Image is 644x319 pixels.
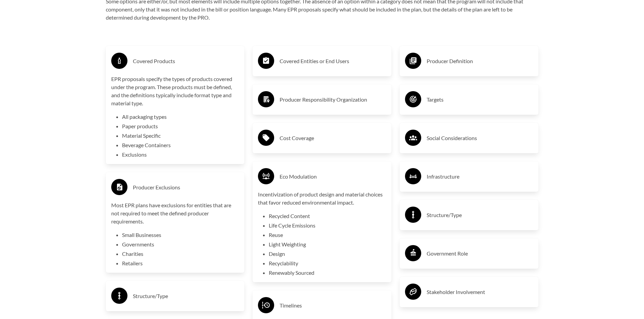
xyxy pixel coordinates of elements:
h3: Stakeholder Involvement [427,287,533,297]
h3: Government Role [427,248,533,259]
h3: Covered Products [133,56,239,67]
p: EPR proposals specify the types of products covered under the program. These products must be def... [111,75,239,107]
h3: Cost Coverage [280,133,386,143]
li: Material Specific [122,132,239,140]
li: Renewably Sourced [269,269,386,277]
li: Life Cycle Emissions [269,221,386,230]
li: Recyclability [269,259,386,267]
li: Governments [122,240,239,248]
li: Paper products [122,122,239,130]
li: Design [269,250,386,258]
p: Most EPR plans have exclusions for entities that are not required to meet the defined producer re... [111,201,239,225]
li: Small Businesses [122,231,239,239]
h3: Producer Definition [427,56,533,67]
li: Exclusions [122,151,239,159]
li: Reuse [269,231,386,239]
h3: Timelines [280,300,386,311]
p: Incentivization of product design and material choices that favor reduced environmental impact. [258,190,386,207]
li: Charities [122,250,239,258]
h3: Infrastructure [427,171,533,182]
li: All packaging types [122,113,239,121]
h3: Structure/Type [133,291,239,301]
h3: Producer Responsibility Organization [280,94,386,105]
h3: Covered Entities or End Users [280,56,386,67]
h3: Structure/Type [427,210,533,220]
h3: Eco Modulation [280,171,386,182]
li: Light Weighting [269,240,386,248]
h3: Social Considerations [427,133,533,143]
li: Retailers [122,259,239,267]
h3: Targets [427,94,533,105]
li: Beverage Containers [122,141,239,149]
h3: Producer Exclusions [133,182,239,193]
li: Recycled Content [269,212,386,220]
